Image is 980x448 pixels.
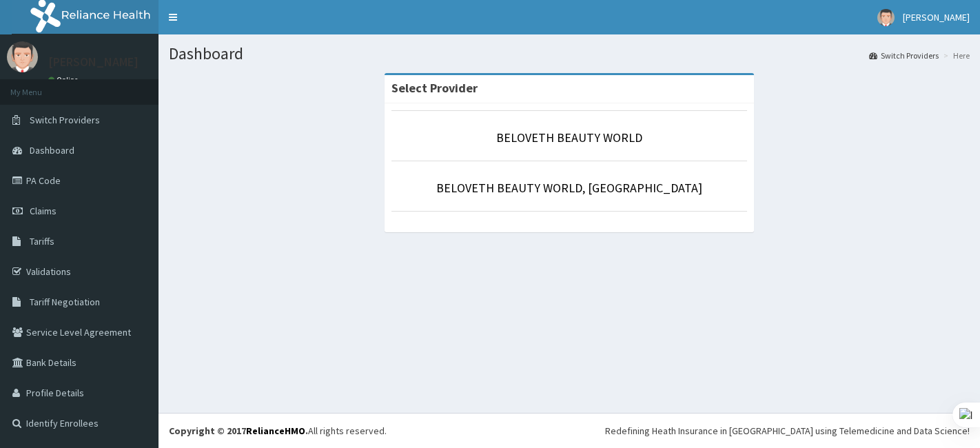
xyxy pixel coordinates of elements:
[30,144,74,156] span: Dashboard
[169,425,308,437] strong: Copyright © 2017 .
[869,50,939,61] a: Switch Providers
[391,80,478,96] strong: Select Provider
[496,130,642,145] a: BELOVETH BEAUTY WORLD
[903,11,970,23] span: [PERSON_NAME]
[7,41,38,72] img: User Image
[48,56,139,68] p: [PERSON_NAME]
[877,9,895,26] img: User Image
[30,296,100,308] span: Tariff Negotiation
[169,45,970,63] h1: Dashboard
[605,424,970,438] div: Redefining Heath Insurance in [GEOGRAPHIC_DATA] using Telemedicine and Data Science!
[30,114,100,126] span: Switch Providers
[246,425,305,437] a: RelianceHMO
[48,75,81,85] a: Online
[30,235,54,247] span: Tariffs
[30,205,57,217] span: Claims
[940,50,970,61] li: Here
[436,180,702,196] a: BELOVETH BEAUTY WORLD, [GEOGRAPHIC_DATA]
[159,413,980,448] footer: All rights reserved.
